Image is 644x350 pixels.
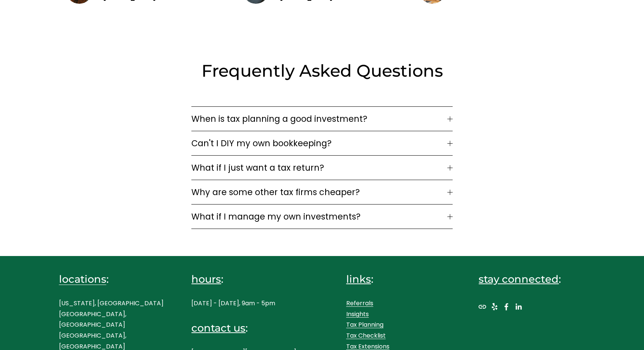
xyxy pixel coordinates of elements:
[191,107,452,131] button: When is tax planning a good investment?
[503,303,510,311] a: Facebook
[191,272,298,286] h4: :
[191,180,452,204] button: Why are some other tax firms cheaper?
[346,273,371,285] span: links
[191,321,298,335] h4: :
[191,137,447,150] span: Can't I DIY my own bookkeeping?
[59,272,165,286] h4: :
[191,112,447,125] span: When is tax planning a good investment?
[479,272,585,286] h4: :
[170,60,475,82] h2: Frequently Asked Questions
[491,303,498,311] a: Yelp
[191,161,447,174] span: What if I just want a tax return?
[191,186,447,198] span: Why are some other tax firms cheaper?
[191,298,298,309] p: [DATE] - [DATE], 9am - 5pm
[346,330,386,341] a: Tax Checklist
[191,131,452,155] button: Can't I DIY my own bookkeeping?
[191,210,447,223] span: What if I manage my own investments?
[346,272,453,286] h4: :
[191,273,221,285] span: hours
[479,303,486,311] a: URL
[346,309,369,320] a: Insights
[191,205,452,229] button: What if I manage my own investments?
[191,322,245,334] span: contact us
[191,156,452,180] button: What if I just want a tax return?
[515,303,522,311] a: LinkedIn
[346,298,373,309] a: Referrals
[59,272,106,286] a: locations
[346,320,383,330] a: Tax Planning
[479,273,559,285] span: stay connected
